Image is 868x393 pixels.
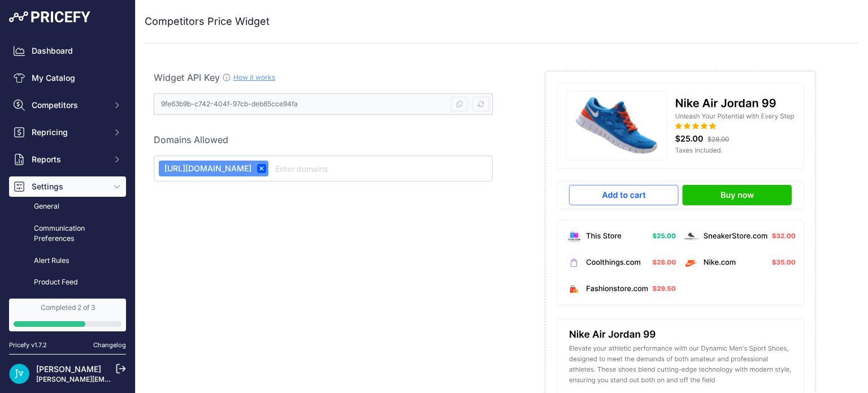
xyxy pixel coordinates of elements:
a: Dashboard [9,41,126,61]
span: Domains Allowed [154,134,228,145]
a: How it works [233,73,275,81]
a: Completed 2 of 3 [9,299,126,331]
span: Competitors [32,100,106,111]
div: Completed 2 of 3 [14,303,121,312]
span: Settings [32,181,106,192]
a: Alert Rules [9,251,126,271]
button: Reports [9,149,126,170]
a: Communication Preferences [9,219,126,249]
span: Reports [32,154,106,165]
a: My Catalog [9,68,126,88]
span: Widget API Key [154,72,220,83]
span: [URL][DOMAIN_NAME] [161,163,251,174]
button: Settings [9,176,126,197]
div: Pricefy v1.7.2 [9,340,47,350]
img: Pricefy Logo [9,11,90,23]
a: Product Feed [9,273,126,292]
h2: Competitors Price Widget [145,14,270,29]
a: [PERSON_NAME] [36,364,101,374]
input: Enter domains [273,162,488,175]
a: General [9,197,126,217]
a: [PERSON_NAME][EMAIL_ADDRESS][DOMAIN_NAME] [36,375,210,383]
button: Competitors [9,95,126,115]
span: Repricing [32,127,106,138]
a: Changelog [93,341,126,349]
button: Repricing [9,122,126,142]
